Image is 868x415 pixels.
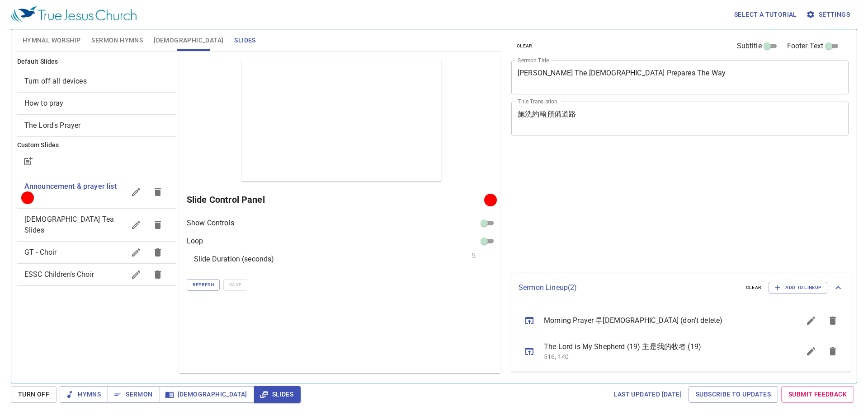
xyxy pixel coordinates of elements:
[254,386,301,403] button: Slides
[17,70,176,92] div: Turn off all devices
[24,121,81,130] span: [object Object]
[769,282,827,294] button: Add to Lineup
[518,110,842,127] textarea: 施洗約翰預備道路
[787,41,824,51] span: Footer Text
[734,9,797,20] span: Select a tutorial
[187,192,487,207] h6: Slide Control Panel
[689,386,778,403] a: Subscribe to Updates
[18,389,49,400] span: Turn Off
[115,389,152,400] span: Sermon
[24,182,117,191] span: Announcement & prayer list
[108,386,160,403] button: Sermon
[60,386,108,403] button: Hymns
[187,279,220,291] button: Refresh
[17,209,176,241] div: [DEMOGRAPHIC_DATA] Tea Slides
[154,35,223,46] span: [DEMOGRAPHIC_DATA]
[11,386,57,403] button: Turn Off
[610,386,685,403] a: Last updated [DATE]
[517,42,533,50] span: clear
[261,389,293,400] span: Slides
[234,35,255,46] span: Slides
[24,248,57,256] span: GT - Choir
[160,386,255,403] button: [DEMOGRAPHIC_DATA]
[17,140,176,150] h6: Custom Slides
[737,41,762,51] span: Subtitle
[91,35,143,46] span: Sermon Hymns
[808,9,850,20] span: Settings
[193,281,214,289] span: Refresh
[519,282,739,293] p: Sermon Lineup ( 2 )
[731,6,801,23] button: Select a tutorial
[511,303,851,371] ul: sermon lineup list
[741,282,767,293] button: clear
[788,389,847,400] span: Submit Feedback
[11,6,137,23] img: True Jesus Church
[187,218,234,228] p: Show Controls
[613,389,682,400] span: Last updated [DATE]
[17,176,176,208] div: Announcement & prayer list
[167,389,247,400] span: [DEMOGRAPHIC_DATA]
[17,242,176,263] div: GT - Choir
[24,270,94,279] span: ESSC Children's Choir
[804,6,854,23] button: Settings
[511,273,851,303] div: Sermon Lineup(2)clearAdd to Lineup
[67,389,101,400] span: Hymns
[508,145,782,270] iframe: from-child
[746,284,762,292] span: clear
[17,93,176,114] div: How to pray
[696,389,771,400] span: Subscribe to Updates
[194,254,274,265] p: Slide Duration (seconds)
[24,77,87,85] span: [object Object]
[17,264,176,285] div: ESSC Children's Choir
[544,315,778,326] span: Morning Prayer 早[DEMOGRAPHIC_DATA] (don't delete)
[774,284,821,292] span: Add to Lineup
[781,386,854,403] a: Submit Feedback
[544,352,778,361] p: 516, 140
[544,341,778,352] span: The Lord is My Shepherd (19) 主是我的牧者 (19)
[518,69,842,86] textarea: [PERSON_NAME] The [DEMOGRAPHIC_DATA] Prepares The Way
[511,41,538,51] button: clear
[17,115,176,136] div: The Lord's Prayer
[24,215,114,234] span: Gospel Tea Slides
[24,99,64,107] span: [object Object]
[187,236,203,247] p: Loop
[17,57,176,67] h6: Default Slides
[23,35,81,46] span: Hymnal Worship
